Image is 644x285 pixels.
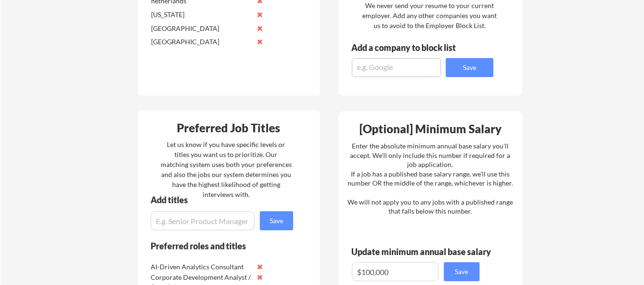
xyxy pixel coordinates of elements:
[151,211,255,230] input: E.g. Senior Product Manager
[260,211,293,230] button: Save
[446,58,493,77] button: Save
[151,10,252,20] div: [US_STATE]
[161,139,292,199] div: Let us know if you have specific levels or titles you want us to prioritize. Our matching system ...
[342,123,519,135] div: [Optional] Minimum Salary
[151,262,251,272] div: AI-Driven Analytics Consultant
[151,242,280,250] div: Preferred roles and titles
[151,196,285,204] div: Add titles
[351,43,470,52] div: Add a company to block list
[352,262,439,281] input: E.g. $100,000
[362,0,498,30] div: We never send your resume to your current employer. Add any other companies you want us to avoid ...
[151,24,252,33] div: [GEOGRAPHIC_DATA]
[444,262,480,281] button: Save
[151,37,252,47] div: [GEOGRAPHIC_DATA]
[351,247,494,256] div: Update minimum annual base salary
[140,122,317,134] div: Preferred Job Titles
[348,141,513,216] div: Enter the absolute minimum annual base salary you'll accept. We'll only include this number if re...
